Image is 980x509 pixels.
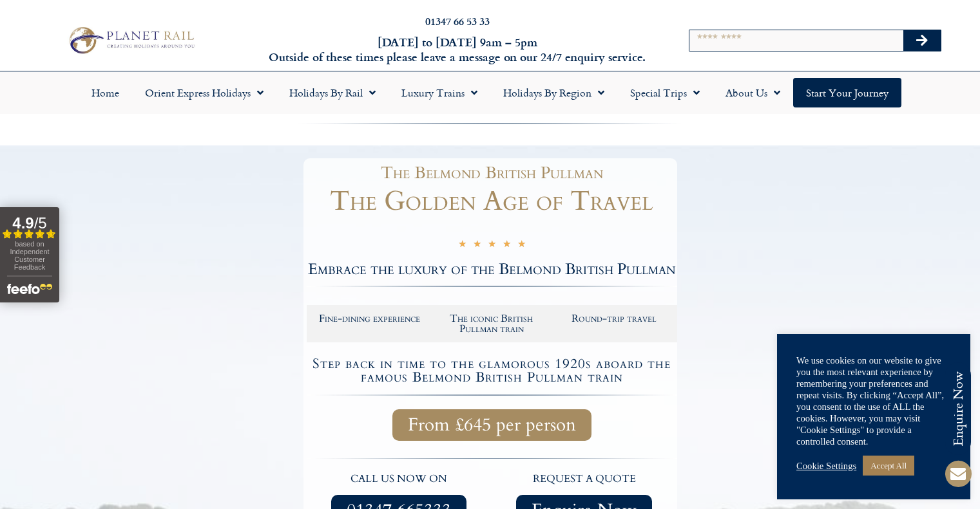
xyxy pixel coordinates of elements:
[517,238,526,253] i: ★
[488,238,496,253] i: ★
[6,78,974,107] nav: Menu
[903,30,941,51] button: Search
[313,471,486,488] p: call us now on
[389,78,490,107] a: Luxury Trains
[796,355,951,447] div: We use cookies on our website to give you the most relevant experience by remembering your prefer...
[315,313,425,324] h2: Fine-dining experience
[490,78,617,107] a: Holidays by Region
[458,236,526,253] div: 5/5
[265,35,650,65] h6: [DATE] to [DATE] 9am – 5pm Outside of these times please leave a message on our 24/7 enquiry serv...
[498,471,671,488] p: request a quote
[863,456,914,476] a: Accept All
[64,24,198,57] img: Planet Rail Train Holidays Logo
[408,417,576,433] span: From £645 per person
[713,78,793,107] a: About Us
[307,188,677,215] h1: The Golden Age of Travel
[309,357,675,384] h4: Step back in time to the glamorous 1920s aboard the famous Belmond British Pullman train
[503,238,511,253] i: ★
[437,313,546,334] h2: The iconic British Pullman train
[79,78,132,107] a: Home
[132,78,276,107] a: Orient Express Holidays
[793,78,901,107] a: Start your Journey
[473,238,481,253] i: ★
[425,14,490,28] a: 01347 66 53 33
[276,78,389,107] a: Holidays by Rail
[559,313,669,324] h2: Round-trip travel
[392,409,591,441] a: From £645 per person
[458,238,466,253] i: ★
[796,460,856,472] a: Cookie Settings
[617,78,713,107] a: Special Trips
[313,165,671,181] h1: The Belmond British Pullman
[307,262,677,277] h2: Embrace the luxury of the Belmond British Pullman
